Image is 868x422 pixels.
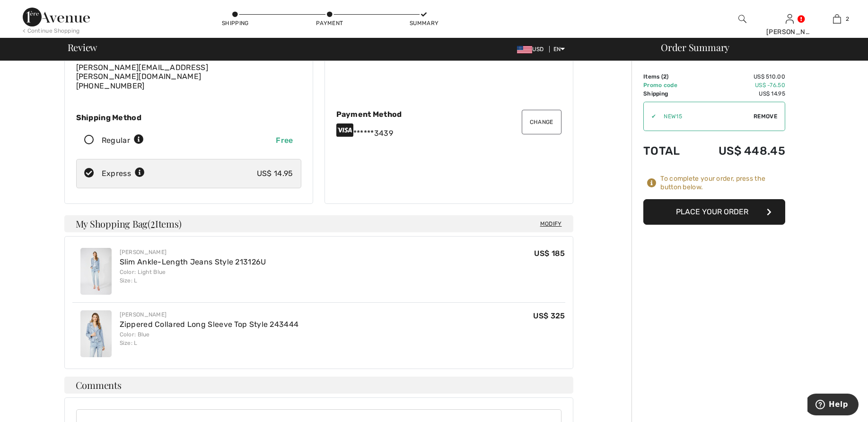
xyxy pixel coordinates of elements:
[540,219,562,229] span: Modify
[316,19,344,27] div: Payment
[643,81,693,89] td: Promo code
[786,14,794,23] a: Sign In
[120,330,299,347] div: Color: Blue Size: L
[68,43,97,52] span: Review
[522,110,561,134] button: Change
[120,268,266,285] div: Color: Light Blue Size: L
[80,248,112,295] img: Slim Ankle-Length Jeans Style 213126U
[643,135,693,167] td: Total
[643,72,693,81] td: Items ( )
[80,310,112,357] img: Zippered Collared Long Sleeve Top Style 243444
[738,13,746,25] img: search the website
[517,46,532,53] img: US Dollar
[148,217,181,230] span: ( Items)
[102,135,144,146] div: Regular
[833,13,841,25] img: My Bag
[533,311,565,320] span: US$ 325
[656,102,754,131] input: Promo code
[660,175,785,192] div: To complete your order, press the button below.
[410,19,438,27] div: Summary
[807,394,859,417] iframe: Opens a widget where you can find more information
[23,8,90,26] img: 1ère Avenue
[693,135,785,167] td: US$ 448.45
[120,248,266,256] div: [PERSON_NAME]
[786,13,794,25] img: My Info
[766,27,813,37] div: [PERSON_NAME]
[150,217,155,229] span: 2
[257,168,293,179] div: US$ 14.95
[517,46,547,53] span: USD
[693,89,785,98] td: US$ 14.95
[553,46,565,53] span: EN
[534,249,565,258] span: US$ 185
[693,81,785,89] td: US$ -76.50
[336,110,561,119] div: Payment Method
[276,136,293,145] span: Free
[120,310,299,319] div: [PERSON_NAME]
[64,377,573,394] h4: Comments
[643,199,785,225] button: Place Your Order
[120,320,299,329] a: Zippered Collared Long Sleeve Top Style 243444
[102,168,145,179] div: Express
[846,15,849,23] span: 2
[23,26,80,35] div: < Continue Shopping
[693,72,785,81] td: US$ 510.00
[76,113,301,122] div: Shipping Method
[221,19,249,27] div: Shipping
[649,43,862,52] div: Order Summary
[754,112,777,121] span: Remove
[814,13,860,25] a: 2
[643,89,693,98] td: Shipping
[644,112,656,121] div: ✔
[663,73,666,80] span: 2
[64,215,573,232] h4: My Shopping Bag
[120,257,266,266] a: Slim Ankle-Length Jeans Style 213126U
